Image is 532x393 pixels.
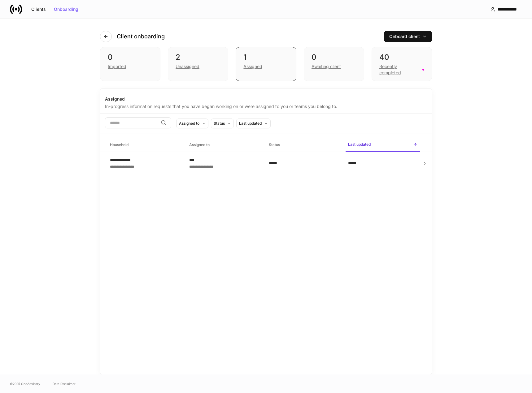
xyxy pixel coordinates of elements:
h4: Client onboarding [117,33,165,40]
div: Imported [108,63,126,70]
h6: Household [110,142,129,148]
div: 2 [176,52,220,62]
div: Last updated [239,120,262,126]
span: Last updated [346,138,420,152]
button: Onboard client [384,31,432,42]
div: Assigned [243,63,262,70]
h6: Last updated [348,141,371,147]
button: Onboarding [50,4,82,14]
div: 0 [108,52,153,62]
div: 40Recently completed [372,47,432,81]
div: Assigned to [179,120,199,126]
div: In-progress information requests that you have began working on or were assigned to you or teams ... [105,102,427,110]
div: 0 [312,52,356,62]
span: Household [107,139,182,151]
div: Onboarding [54,7,78,11]
div: 1Assigned [236,47,296,81]
div: Status [214,120,225,126]
h6: Status [269,142,280,148]
span: Status [266,139,341,151]
button: Assigned to [176,119,208,128]
a: Data Disclaimer [53,381,76,386]
span: © 2025 OneAdvisory [10,381,40,386]
div: 1 [243,52,288,62]
div: 40 [379,52,424,62]
div: 0Awaiting client [304,47,364,81]
button: Last updated [236,119,271,128]
div: Assigned [105,96,427,102]
div: Clients [31,7,46,11]
div: Unassigned [176,63,199,70]
div: 0Imported [100,47,160,81]
button: Clients [27,4,50,14]
div: Onboard client [389,34,427,39]
button: Status [211,119,234,128]
div: 2Unassigned [168,47,228,81]
div: Recently completed [379,63,419,76]
div: Awaiting client [312,63,341,70]
h6: Assigned to [189,142,210,148]
span: Assigned to [187,139,261,151]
